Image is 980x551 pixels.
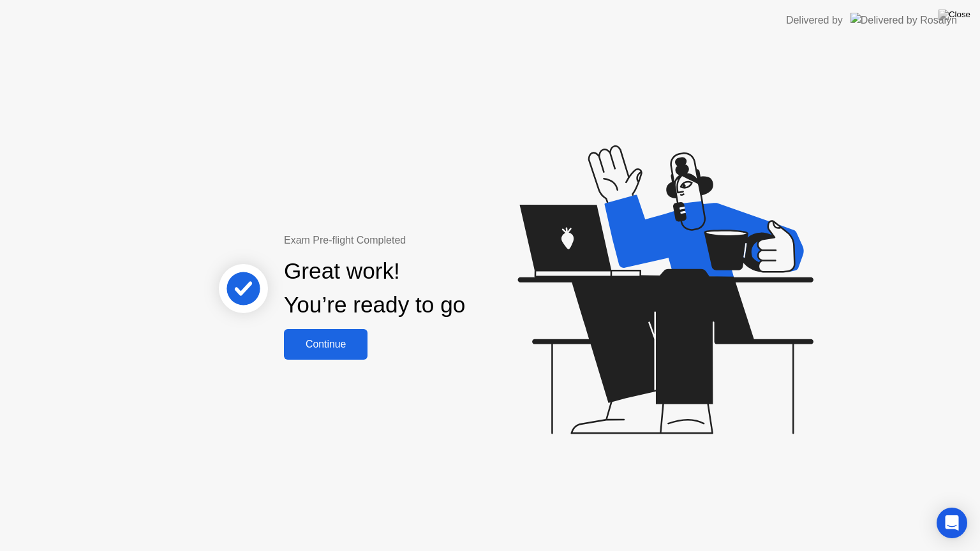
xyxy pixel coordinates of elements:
[284,329,367,360] button: Continue
[939,10,970,20] img: Close
[850,13,957,27] img: Delivered by Rosalyn
[288,339,364,350] div: Continue
[284,233,547,248] div: Exam Pre-flight Completed
[284,254,465,322] div: Great work! You’re ready to go
[937,508,967,538] div: Open Intercom Messenger
[786,13,843,28] div: Delivered by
